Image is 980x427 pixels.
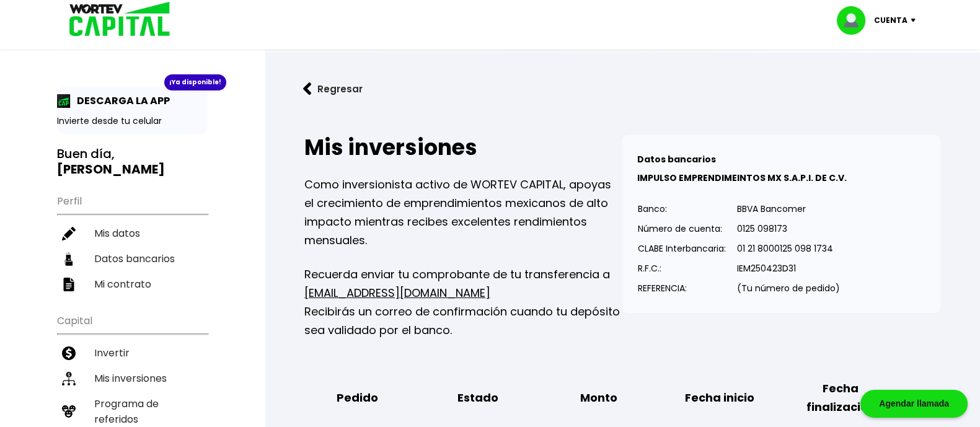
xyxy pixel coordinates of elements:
p: IEM250423D31 [737,259,840,278]
b: Datos bancarios [637,153,716,165]
h2: Mis inversiones [304,135,622,160]
button: Regresar [285,73,381,105]
a: Mis datos [57,221,208,246]
a: [EMAIL_ADDRESS][DOMAIN_NAME] [304,285,490,301]
a: Datos bancarios [57,246,208,271]
a: Mi contrato [57,271,208,297]
p: Recuerda enviar tu comprobante de tu transferencia a Recibirás un correo de confirmación cuando t... [304,265,622,340]
p: Banco: [638,200,726,218]
a: Mis inversiones [57,366,208,391]
p: Como inversionista activo de WORTEV CAPITAL, apoyas el crecimiento de emprendimientos mexicanos d... [304,175,622,250]
div: ¡Ya disponible! [164,74,226,90]
b: IMPULSO EMPRENDIMEINTOS MX S.A.P.I. DE C.V. [637,172,847,184]
b: Monto [580,389,617,407]
p: BBVA Bancomer [737,200,840,218]
img: app-icon [57,94,71,108]
b: Estado [457,389,498,407]
img: contrato-icon.f2db500c.svg [62,278,76,291]
img: invertir-icon.b3b967d7.svg [62,346,76,360]
p: 0125 098173 [737,219,840,238]
img: profile-image [837,6,874,35]
img: icon-down [907,19,924,22]
img: flecha izquierda [303,82,312,95]
p: CLABE Interbancaria: [638,239,726,258]
img: recomiendanos-icon.9b8e9327.svg [62,405,76,418]
p: Cuenta [874,11,907,30]
b: Fecha inicio [685,389,754,407]
p: DESCARGA LA APP [71,93,170,108]
b: Pedido [337,389,378,407]
a: flecha izquierdaRegresar [285,73,960,105]
p: (Tu número de pedido) [737,279,840,297]
img: editar-icon.952d3147.svg [62,227,76,240]
p: R.F.C.: [638,259,726,278]
p: Número de cuenta: [638,219,726,238]
ul: Perfil [57,187,208,297]
b: Fecha finalización [790,379,891,416]
img: inversiones-icon.6695dc30.svg [62,372,76,385]
p: Invierte desde tu celular [57,115,208,128]
a: Invertir [57,340,208,366]
p: REFERENCIA: [638,279,726,297]
h3: Buen día, [57,146,208,177]
b: [PERSON_NAME] [57,161,165,178]
img: datos-icon.10cf9172.svg [62,252,76,266]
div: Agendar llamada [860,390,968,418]
p: 01 21 8000125 098 1734 [737,239,840,258]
